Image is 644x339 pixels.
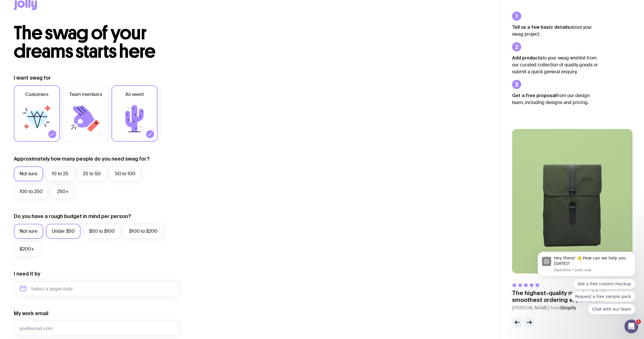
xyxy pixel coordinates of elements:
[25,91,48,98] span: Customers
[512,290,632,303] p: The highest-quality merch with the smoothest ordering experience.
[14,281,179,296] input: Select a target date
[512,55,543,60] strong: Add products
[77,166,106,181] label: 25 to 50
[83,224,120,239] label: $50 to $100
[512,305,632,311] cite: [PERSON_NAME] from
[51,184,74,199] label: 250+
[512,54,598,75] p: to your swag wishlist from our curated collection of quality goods or submit a quick general enqu...
[14,224,43,239] label: Not sure
[14,242,40,257] label: $200+
[14,155,150,162] label: Approximately how many people do you need swag for?
[109,166,141,181] label: 50 to 100
[46,166,74,181] label: 10 to 25
[14,74,51,81] label: I want swag for
[624,319,638,333] iframe: Intercom live chat
[14,22,156,63] span: The swag of your dreams starts here
[14,321,179,336] input: you@email.com
[14,184,48,199] label: 100 to 250
[512,93,556,98] strong: Get a free proposal
[14,310,48,317] label: My work email
[512,24,570,30] strong: Tell us a few basic details
[123,224,163,239] label: $100 to $200
[14,270,40,277] label: I need it by
[69,91,102,98] span: Team members
[636,319,641,324] span: 1
[125,91,144,98] span: An event
[529,243,644,323] iframe: Intercom notifications message
[14,166,43,181] label: Not sure
[512,92,598,106] p: from our design team, including designs and pricing.
[46,224,80,239] label: Under $50
[14,213,131,220] label: Do you have a rough budget in mind per person?
[512,24,598,38] p: about your swag project.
